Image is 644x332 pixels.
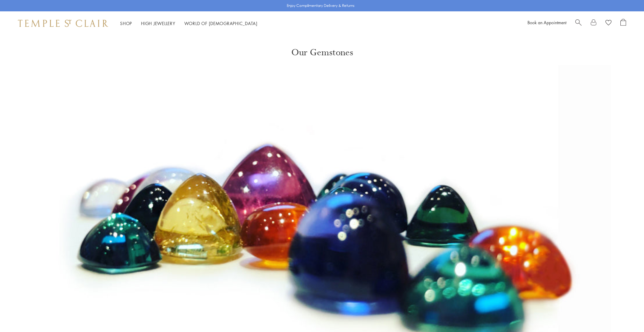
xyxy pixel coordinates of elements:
a: Search [575,19,582,28]
a: Book an Appointment [528,19,566,25]
a: ShopShop [120,20,132,26]
nav: Main navigation [120,20,257,27]
a: High JewelleryHigh Jewellery [141,20,175,26]
img: Temple St. Clair [18,20,108,27]
h1: Our Gemstones [291,35,353,58]
a: World of [DEMOGRAPHIC_DATA]World of [DEMOGRAPHIC_DATA] [184,20,257,26]
a: View Wishlist [605,19,611,28]
p: Enjoy Complimentary Delivery & Returns [287,3,355,9]
a: Open Shopping Bag [620,19,626,28]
